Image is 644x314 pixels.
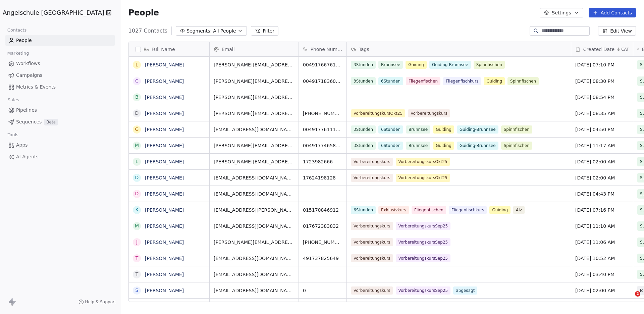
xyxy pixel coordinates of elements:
[145,143,184,148] a: [PERSON_NAME]
[214,142,294,149] span: [PERSON_NAME][EMAIL_ADDRESS][PERSON_NAME][DOMAIN_NAME]
[145,62,184,67] a: [PERSON_NAME]
[351,174,393,182] span: Vorbereitungskurs
[16,107,37,114] span: Pipelines
[395,254,450,262] span: VorbereitungskursSep25
[351,158,393,166] span: Vorbereitungskurs
[513,206,525,214] span: Alz
[303,239,342,246] span: [PHONE_NUMBER]
[136,158,138,165] div: L
[5,105,115,116] a: Pipelines
[303,110,342,117] span: [PHONE_NUMBER]
[489,206,511,214] span: Guiding
[214,223,294,229] span: [EMAIL_ADDRESS][DOMAIN_NAME]
[299,42,346,56] div: Phone Number
[8,7,95,18] button: Angelschule [GEOGRAPHIC_DATA]
[351,206,376,214] span: 6Stunden
[16,153,39,160] span: AI Agents
[214,207,294,213] span: [EMAIL_ADDRESS][PERSON_NAME][DOMAIN_NAME]
[589,8,636,17] button: Add Contacts
[5,140,115,151] a: Apps
[136,255,139,262] div: T
[145,175,184,180] a: [PERSON_NAME]
[303,78,342,85] span: 00491718360055
[135,77,139,85] div: C
[214,271,294,278] span: [EMAIL_ADDRESS][DOMAIN_NAME]
[303,142,342,149] span: 00491774658245
[484,77,505,85] span: Guiding
[128,8,159,18] span: People
[78,299,116,305] a: Help & Support
[575,255,629,262] span: [DATE] 10:52 AM
[152,46,175,53] span: Full Name
[214,239,294,246] span: [PERSON_NAME][EMAIL_ADDRESS][DOMAIN_NAME]
[378,125,403,134] span: 6Stunden
[406,61,427,69] span: Guiding
[303,158,342,165] span: 1723982666
[351,222,393,230] span: Vorbereitungskurs
[128,27,167,35] span: 1027 Contacts
[136,61,138,68] div: L
[145,111,184,116] a: [PERSON_NAME]
[136,239,138,246] div: J
[5,35,115,46] a: People
[575,287,629,294] span: [DATE] 02:00 AM
[501,142,532,150] span: Spinnfischen
[129,42,209,56] div: Full Name
[351,238,393,246] span: Vorbereitungskurs
[214,78,294,85] span: [PERSON_NAME][EMAIL_ADDRESS][DOMAIN_NAME]
[5,58,115,69] a: Workflows
[16,142,28,149] span: Apps
[540,8,583,17] button: Settings
[351,254,393,262] span: Vorbereitungskurs
[433,142,454,150] span: Guiding
[598,26,636,36] button: Edit View
[135,110,139,117] div: D
[85,299,116,305] span: Help & Support
[575,78,629,85] span: [DATE] 08:30 PM
[453,286,477,295] span: abgesagt
[575,223,629,229] span: [DATE] 11:10 AM
[145,207,184,213] a: [PERSON_NAME]
[412,206,446,214] span: Fliegenfischen
[251,26,279,36] button: Filter
[575,158,629,165] span: [DATE] 02:00 AM
[4,48,32,58] span: Marketing
[395,238,450,246] span: VorbereitungskursSep25
[135,94,139,101] div: B
[303,207,342,213] span: 015170846912
[303,223,342,229] span: 017672383832
[214,110,294,117] span: [PERSON_NAME][EMAIL_ADDRESS][DOMAIN_NAME]
[303,287,342,294] span: 0
[5,130,21,140] span: Tools
[4,25,30,35] span: Contacts
[575,94,629,101] span: [DATE] 08:54 PM
[214,61,294,68] span: [PERSON_NAME][EMAIL_ADDRESS][DOMAIN_NAME]
[210,42,299,56] div: Email
[135,287,138,294] div: S
[507,77,539,85] span: Spinnfischen
[16,60,40,67] span: Workflows
[406,77,440,85] span: Fliegenfischen
[145,223,184,229] a: [PERSON_NAME]
[214,287,294,294] span: [EMAIL_ADDRESS][DOMAIN_NAME]
[351,61,376,69] span: 3Stunden
[575,207,629,213] span: [DATE] 07:16 PM
[621,47,629,52] span: CAT
[501,125,532,134] span: Spinnfischen
[213,28,236,35] span: All People
[5,70,115,81] a: Campaigns
[635,291,640,297] span: 2
[303,255,342,262] span: 491737825649
[145,288,184,293] a: [PERSON_NAME]
[5,116,115,127] a: SequencesBeta
[351,286,393,295] span: Vorbereitungskurs
[351,77,376,85] span: 3Stunden
[214,126,294,133] span: [EMAIL_ADDRESS][DOMAIN_NAME]
[575,126,629,133] span: [DATE] 04:50 PM
[3,8,104,17] span: Angelschule [GEOGRAPHIC_DATA]
[575,239,629,246] span: [DATE] 11:06 AM
[351,125,376,134] span: 3Stunden
[129,57,210,302] div: grid
[145,78,184,84] a: [PERSON_NAME]
[5,95,22,105] span: Sales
